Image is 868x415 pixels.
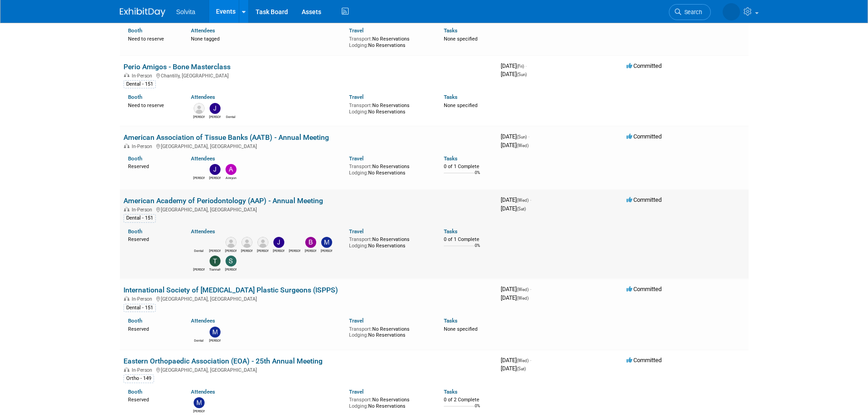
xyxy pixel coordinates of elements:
[123,72,493,79] div: Chantilly, [GEOGRAPHIC_DATA]
[194,237,205,248] img: Dental Events
[123,80,156,88] div: Dental - 151
[444,397,493,403] div: 0 of 2 Complete
[225,114,236,119] div: Dental Events
[123,133,329,142] a: American Association of Tissue Banks (AATB) - Annual Meeting
[517,134,527,139] span: (Sun)
[530,196,531,203] span: -
[349,109,368,115] span: Lodging:
[124,367,129,372] img: In-Person Event
[193,408,205,414] div: Matt Stanton
[128,324,178,333] div: Reserved
[124,73,129,77] img: In-Person Event
[444,389,457,395] a: Tasks
[501,286,531,292] span: [DATE]
[128,155,142,162] a: Booth
[194,397,205,408] img: Matt Stanton
[289,248,300,253] div: Megan McFall
[349,397,372,403] span: Transport:
[209,175,221,180] div: Jeremy Wofford
[627,196,662,203] span: Committed
[128,101,178,109] div: Need to reserve
[349,318,364,324] a: Travel
[349,155,364,162] a: Travel
[321,248,332,253] div: Matthew Burns
[501,133,529,140] span: [DATE]
[627,286,662,292] span: Committed
[321,237,332,248] img: Matthew Burns
[349,101,430,115] div: No Reservations No Reservations
[501,205,526,212] span: [DATE]
[132,367,155,373] span: In-Person
[669,4,711,20] a: Search
[517,198,529,203] span: (Wed)
[191,389,215,395] a: Attendees
[530,357,531,364] span: -
[349,389,364,395] a: Travel
[226,164,236,175] img: Aireyon Guy
[241,237,252,248] img: Ron Mercier
[257,248,268,253] div: Lisa Stratton
[209,248,221,253] div: Ryan Brateris
[128,27,142,34] a: Booth
[349,243,368,249] span: Lodging:
[349,324,430,338] div: No Reservations No Reservations
[444,228,457,235] a: Tasks
[349,94,364,100] a: Travel
[681,9,702,15] span: Search
[128,94,142,100] a: Booth
[349,102,372,108] span: Transport:
[128,395,178,403] div: Reserved
[517,64,524,69] span: (Fri)
[191,34,342,42] div: None tagged
[444,236,493,243] div: 0 of 1 Complete
[241,248,252,253] div: Ron Mercier
[444,27,457,34] a: Tasks
[517,72,527,77] span: (Sun)
[627,133,662,140] span: Committed
[349,326,372,332] span: Transport:
[349,170,368,176] span: Lodging:
[517,366,526,371] span: (Sat)
[210,164,221,175] img: Jeremy Wofford
[349,164,372,169] span: Transport:
[123,366,493,373] div: [GEOGRAPHIC_DATA], [GEOGRAPHIC_DATA]
[517,358,529,363] span: (Wed)
[191,228,215,235] a: Attendees
[349,236,372,242] span: Transport:
[501,142,529,149] span: [DATE]
[226,256,236,266] img: Sharon Smith
[124,207,129,211] img: In-Person Event
[128,318,142,324] a: Booth
[444,102,478,108] span: None specified
[176,8,195,15] span: Solvita
[349,34,430,48] div: No Reservations No Reservations
[194,327,205,338] img: Dental Events
[124,143,129,148] img: In-Person Event
[128,228,142,235] a: Booth
[120,8,165,17] img: ExhibitDay
[123,142,493,149] div: [GEOGRAPHIC_DATA], [GEOGRAPHIC_DATA]
[501,62,527,69] span: [DATE]
[444,164,493,170] div: 0 of 1 Complete
[530,286,531,292] span: -
[444,155,457,162] a: Tasks
[349,332,368,338] span: Lodging:
[124,296,129,301] img: In-Person Event
[273,248,284,253] div: Jeremy Northcutt
[210,103,221,114] img: Jeremy Northcutt
[305,248,316,253] div: Brandon Woods
[349,42,368,48] span: Lodging:
[123,62,231,71] a: Perio Amigos - Bone Masterclass
[349,162,430,176] div: No Reservations No Reservations
[191,318,215,324] a: Attendees
[475,243,480,256] td: 0%
[349,228,364,235] a: Travel
[193,248,205,253] div: Dental Events
[123,205,493,213] div: [GEOGRAPHIC_DATA], [GEOGRAPHIC_DATA]
[273,237,284,248] img: Jeremy Northcutt
[627,62,662,69] span: Committed
[123,304,156,312] div: Dental - 151
[209,266,221,272] div: Tiannah Halcomb
[349,235,430,249] div: No Reservations No Reservations
[475,170,480,183] td: 0%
